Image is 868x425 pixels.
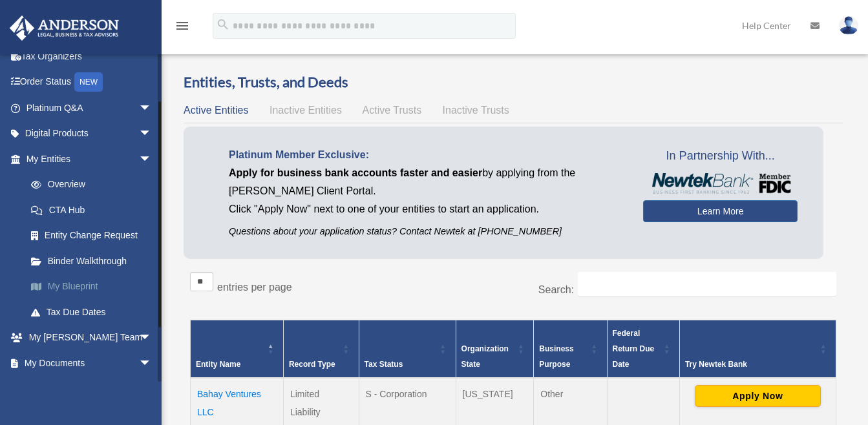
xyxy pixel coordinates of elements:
a: Platinum Q&Aarrow_drop_down [9,95,171,121]
th: Organization State: Activate to sort [456,320,534,378]
span: In Partnership With... [643,146,798,167]
a: Entity Change Request [18,223,171,249]
span: Organization State [461,344,509,369]
span: arrow_drop_down [139,325,165,351]
span: arrow_drop_down [139,146,165,172]
span: arrow_drop_down [139,376,165,402]
p: Platinum Member Exclusive: [229,146,624,164]
span: arrow_drop_down [139,121,165,147]
p: by applying from the [PERSON_NAME] Client Portal. [229,164,624,200]
span: Active Entities [184,105,248,116]
th: Tax Status: Activate to sort [359,320,456,378]
th: Entity Name: Activate to invert sorting [191,320,284,378]
i: menu [175,18,190,34]
span: Entity Name [196,360,240,369]
span: Inactive Trusts [443,105,509,116]
img: Anderson Advisors Platinum Portal [6,16,123,41]
span: Tax Status [365,360,403,369]
a: My [PERSON_NAME] Teamarrow_drop_down [9,325,171,351]
span: Business Purpose [539,344,573,369]
a: menu [175,23,190,34]
th: Record Type: Activate to sort [283,320,359,378]
span: Record Type [289,360,335,369]
h3: Entities, Trusts, and Deeds [184,72,843,92]
a: Digital Productsarrow_drop_down [9,121,171,147]
a: CTA Hub [18,197,171,223]
a: My Blueprint [18,274,171,300]
a: Overview [18,172,165,198]
button: Apply Now [695,385,821,407]
span: arrow_drop_down [139,350,165,377]
div: Try Newtek Bank [685,357,816,372]
label: Search: [538,284,574,295]
th: Try Newtek Bank : Activate to sort [679,320,836,378]
span: Apply for business bank accounts faster and easier [229,167,482,178]
p: Click "Apply Now" next to one of your entities to start an application. [229,200,624,218]
div: NEW [74,72,103,92]
th: Business Purpose: Activate to sort [534,320,607,378]
img: NewtekBankLogoSM.png [650,173,791,194]
a: Binder Walkthrough [18,248,171,274]
p: Questions about your application status? Contact Newtek at [PHONE_NUMBER] [229,223,624,240]
a: Learn More [643,200,798,222]
a: Order StatusNEW [9,69,171,96]
th: Federal Return Due Date: Activate to sort [607,320,679,378]
a: My Documentsarrow_drop_down [9,350,171,376]
i: search [216,17,230,32]
a: Tax Organizers [9,43,171,69]
label: entries per page [217,282,292,293]
a: Tax Due Dates [18,299,171,325]
span: Inactive Entities [270,105,342,116]
a: Online Learningarrow_drop_down [9,376,171,402]
span: arrow_drop_down [139,95,165,121]
img: User Pic [839,16,858,35]
a: My Entitiesarrow_drop_down [9,146,171,172]
span: Active Trusts [363,105,422,116]
span: Federal Return Due Date [613,329,655,369]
